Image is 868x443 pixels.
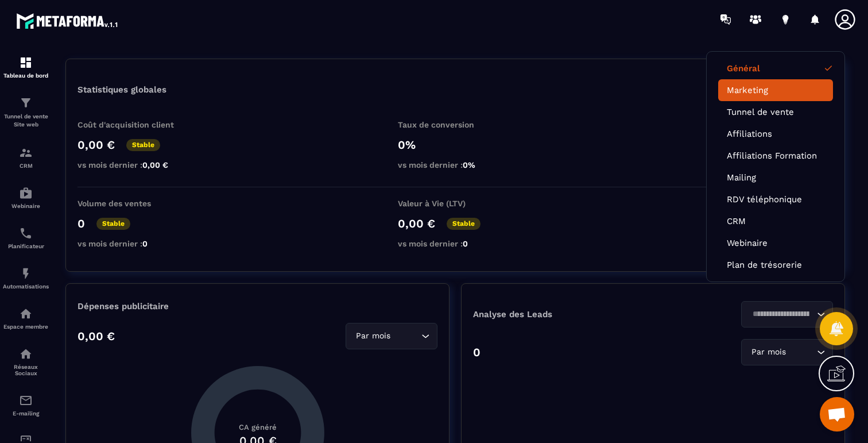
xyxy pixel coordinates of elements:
[741,339,833,365] div: Search for option
[820,397,854,432] div: Ouvrir le chat
[77,217,85,230] p: 0
[727,63,824,74] a: Général
[346,323,437,349] div: Search for option
[3,364,49,376] p: Réseaux Sociaux
[19,394,33,407] img: email
[3,338,49,385] a: social-networksocial-networkRéseaux Sociaux
[19,56,33,70] img: formation
[3,283,49,290] p: Automatisations
[398,239,513,248] p: vs mois dernier :
[3,72,49,79] p: Tableau de bord
[788,346,814,359] input: Search for option
[19,226,33,240] img: scheduler
[398,138,513,152] p: 0%
[3,385,49,425] a: emailemailE-mailing
[3,323,49,330] p: Espace membre
[77,329,115,343] p: 0,00 €
[473,345,480,359] p: 0
[749,308,814,321] input: Search for option
[19,96,33,110] img: formation
[77,199,192,208] p: Volume des ventes
[142,160,168,170] span: 0,00 €
[727,238,824,248] a: Webinaire
[19,307,33,321] img: automations
[77,239,192,248] p: vs mois dernier :
[19,146,33,160] img: formation
[473,309,653,319] p: Analyse des Leads
[727,85,824,95] a: Marketing
[3,218,49,258] a: schedulerschedulerPlanificateur
[3,203,49,209] p: Webinaire
[353,330,393,342] span: Par mois
[19,186,33,200] img: automations
[96,218,130,230] p: Stable
[727,172,824,183] a: Mailing
[3,113,49,129] p: Tunnel de vente Site web
[727,260,824,270] a: Plan de trésorerie
[463,160,475,170] span: 0%
[3,87,49,137] a: formationformationTunnel de vente Site web
[398,160,513,170] p: vs mois dernier :
[727,129,824,139] a: Affiliations
[77,120,192,129] p: Coût d'acquisition client
[3,47,49,87] a: formationformationTableau de bord
[398,217,435,230] p: 0,00 €
[142,239,148,248] span: 0
[19,267,33,280] img: automations
[727,107,824,117] a: Tunnel de vente
[16,10,119,31] img: logo
[19,347,33,361] img: social-network
[3,163,49,169] p: CRM
[447,218,480,230] p: Stable
[77,84,166,95] p: Statistiques globales
[3,410,49,417] p: E-mailing
[3,258,49,298] a: automationsautomationsAutomatisations
[398,199,513,208] p: Valeur à Vie (LTV)
[727,194,824,205] a: RDV téléphonique
[126,139,160,151] p: Stable
[741,301,833,328] div: Search for option
[3,243,49,249] p: Planificateur
[727,216,824,226] a: CRM
[3,178,49,218] a: automationsautomationsWebinaire
[727,151,824,161] a: Affiliations Formation
[749,346,788,359] span: Par mois
[3,298,49,338] a: automationsautomationsEspace membre
[3,137,49,178] a: formationformationCRM
[398,120,513,129] p: Taux de conversion
[77,160,192,170] p: vs mois dernier :
[393,330,418,342] input: Search for option
[463,239,468,248] span: 0
[77,138,115,152] p: 0,00 €
[77,301,437,311] p: Dépenses publicitaire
